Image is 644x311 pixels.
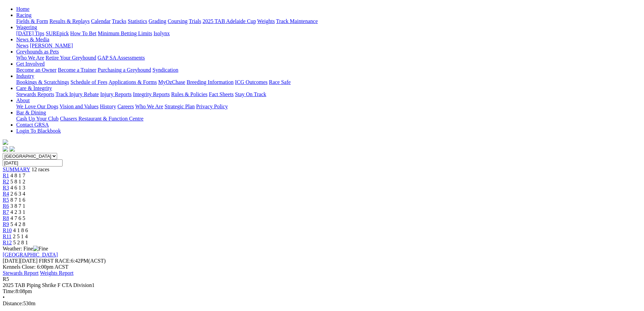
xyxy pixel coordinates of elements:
[46,55,96,61] a: Retire Your Greyhound
[3,294,5,300] span: •
[269,79,290,85] a: Race Safe
[16,43,28,48] a: News
[16,37,49,42] a: News & Media
[16,55,44,61] a: Who We Are
[149,18,166,24] a: Grading
[16,67,56,73] a: Become an Owner
[10,197,25,203] span: 8 7 1 6
[112,18,126,24] a: Tracks
[16,18,641,24] div: Racing
[3,282,641,288] div: 2025 TAB Piping Shrike F CTA Division1
[58,67,96,73] a: Become a Trainer
[3,288,641,294] div: 8:08pm
[3,258,38,264] span: [DATE]
[3,203,9,209] a: R6
[10,191,25,197] span: 2 6 3 4
[3,179,9,184] a: R2
[3,276,9,282] span: R5
[3,197,9,203] a: R5
[16,55,641,61] div: Greyhounds as Pets
[117,104,134,109] a: Careers
[3,221,9,227] a: R9
[10,173,25,178] span: 4 8 1 7
[10,203,25,209] span: 3 8 7 1
[3,270,39,276] a: Stewards Report
[202,18,256,24] a: 2025 TAB Adelaide Cup
[3,227,12,233] a: R10
[235,91,266,97] a: Stay On Track
[3,185,9,191] span: R3
[16,73,34,79] a: Industry
[3,288,16,294] span: Time:
[16,91,641,97] div: Care & Integrity
[196,104,228,109] a: Privacy Policy
[16,85,52,91] a: Care & Integrity
[91,18,111,24] a: Calendar
[16,18,48,24] a: Fields & Form
[16,61,45,67] a: Get Involved
[10,185,25,191] span: 4 6 1 3
[16,122,49,128] a: Contact GRSA
[16,128,61,134] a: Login To Blackbook
[3,139,8,145] img: logo-grsa-white.png
[3,191,9,197] a: R4
[59,104,98,109] a: Vision and Values
[3,234,11,239] a: R11
[60,116,143,121] a: Chasers Restaurant & Function Centre
[187,79,234,85] a: Breeding Information
[3,146,8,152] img: facebook.svg
[3,159,63,166] input: Select date
[16,79,641,85] div: Industry
[3,301,641,307] div: 530m
[171,91,208,97] a: Rules & Policies
[3,246,48,251] span: Weather: Fine
[16,30,44,36] a: [DATE] Tips
[16,49,59,54] a: Greyhounds as Pets
[39,258,71,264] span: FIRST RACE:
[16,104,58,109] a: We Love Our Dogs
[128,18,147,24] a: Statistics
[158,79,185,85] a: MyOzChase
[109,79,157,85] a: Applications & Forms
[16,116,58,121] a: Cash Up Your Club
[3,173,9,178] a: R1
[10,179,25,184] span: 5 8 1 2
[16,116,641,122] div: Bar & Dining
[100,91,132,97] a: Injury Reports
[16,110,46,115] a: Bar & Dining
[16,43,641,49] div: News & Media
[16,30,641,37] div: Wagering
[257,18,275,24] a: Weights
[3,264,641,270] div: Kennels Close: 6:00pm ACST
[276,18,318,24] a: Track Maintenance
[153,30,170,36] a: Isolynx
[49,18,90,24] a: Results & Replays
[16,91,54,97] a: Stewards Reports
[100,104,116,109] a: History
[3,209,9,215] a: R7
[3,166,30,172] span: SUMMARY
[3,258,20,264] span: [DATE]
[16,67,641,73] div: Get Involved
[70,30,97,36] a: How To Bet
[13,240,28,245] span: 5 2 8 1
[16,79,69,85] a: Bookings & Scratchings
[165,104,195,109] a: Strategic Plan
[16,97,30,103] a: About
[10,221,25,227] span: 5 4 2 8
[98,30,152,36] a: Minimum Betting Limits
[3,252,58,258] a: [GEOGRAPHIC_DATA]
[40,270,74,276] a: Weights Report
[135,104,163,109] a: Who We Are
[31,166,49,172] span: 12 races
[3,301,23,306] span: Distance:
[13,227,28,233] span: 4 1 8 6
[3,215,9,221] span: R8
[98,55,145,61] a: GAP SA Assessments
